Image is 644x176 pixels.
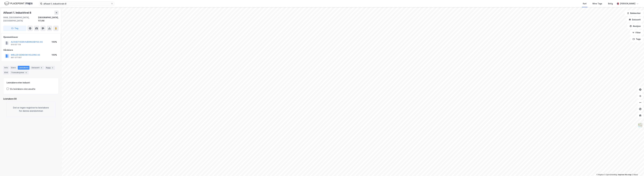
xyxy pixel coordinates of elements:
div: Kart [583,2,587,5]
iframe: Chat Widget [631,163,644,176]
button: Datasett [627,17,643,22]
div: 0668, [GEOGRAPHIC_DATA], [GEOGRAPHIC_DATA] [3,16,38,22]
div: Gårdeiere [3,48,58,52]
button: Filter [630,30,643,35]
div: Datasett [31,66,44,70]
div: Transaksjoner [10,71,29,74]
div: Vis leietakere uten ansatte [10,87,35,91]
div: Bygg [45,66,55,70]
img: Z [638,123,643,128]
div: [PERSON_NAME] [620,2,635,5]
button: Tags [630,36,643,42]
div: Hjemmelshaver [3,35,58,39]
button: Tag [3,26,26,31]
div: 919 027 118 [11,44,21,46]
a: Improve this map [618,174,631,176]
div: Mine Tags [593,2,602,5]
div: Leietakere (0) [3,97,59,100]
div: Leietakere [18,66,29,70]
div: 100% [52,53,57,57]
div: Det er ingen registrerte leietakere for denne eiendommen [6,102,55,117]
div: 4 [25,71,27,74]
button: Bokmerker [625,11,643,16]
a: OpenStreetMap [604,174,617,176]
div: 100% [52,40,57,44]
button: Analyse [627,23,643,29]
div: 2 [51,66,54,69]
div: Bolig [608,2,613,5]
div: Info [3,66,9,70]
div: Alfaset 1. Industrivei 8 [3,11,32,15]
div: ESG [3,71,9,74]
div: 997 077 857 [11,57,22,59]
a: Mapbox [596,174,604,176]
div: Leietakere etter industri [7,81,55,84]
div: [GEOGRAPHIC_DATA], 117/46 [38,16,59,22]
input: Søk på adresse, matrikkel, gårdeiere, leietakere eller personer [42,2,111,6]
div: Eiere [10,66,17,70]
div: 4 [40,66,43,69]
img: logo.f888ab2527a4732fd821a326f86c7f29.svg [4,1,33,6]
